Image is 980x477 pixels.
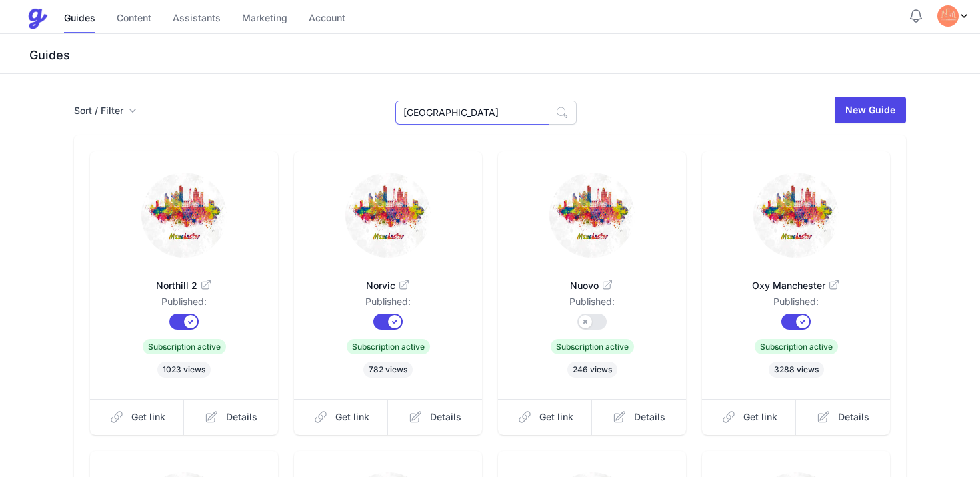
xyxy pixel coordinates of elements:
[64,5,95,33] a: Guides
[519,295,665,314] dd: Published:
[309,5,345,33] a: Account
[551,339,634,354] span: Subscription active
[769,362,824,378] span: 3288 views
[90,399,185,435] a: Get link
[315,263,461,295] a: Norvic
[755,339,838,354] span: Subscription active
[498,399,593,435] a: Get link
[294,399,389,435] a: Get link
[173,5,221,33] a: Assistants
[388,399,482,435] a: Details
[835,97,906,123] a: New Guide
[157,362,211,378] span: 1023 views
[27,47,980,63] h3: Guides
[111,279,257,292] span: Northill 2
[592,399,686,435] a: Details
[242,5,287,33] a: Marketing
[111,263,257,295] a: Northill 2
[539,410,573,424] span: Get link
[937,5,969,27] div: Profile Menu
[519,279,665,292] span: Nuovo
[131,410,165,424] span: Get link
[184,399,278,435] a: Details
[567,362,617,378] span: 246 views
[838,410,869,424] span: Details
[743,410,777,424] span: Get link
[143,339,226,354] span: Subscription active
[908,8,924,24] button: Notifications
[430,410,461,424] span: Details
[363,362,413,378] span: 782 views
[723,263,869,295] a: Oxy Manchester
[347,339,430,354] span: Subscription active
[634,410,665,424] span: Details
[937,5,959,27] img: tvqjz9fzoj60utvjazy95u1g55mu
[226,410,257,424] span: Details
[395,101,549,125] input: Search Guides
[753,173,839,258] img: sg3nydj43dllq78a8yx9inyxrr0x
[111,295,257,314] dd: Published:
[74,104,137,117] button: Sort / Filter
[519,263,665,295] a: Nuovo
[702,399,797,435] a: Get link
[345,173,431,258] img: ff2ms5tssp2ewk5a6znpqf5fvzjb
[796,399,890,435] a: Details
[27,8,48,29] img: Guestive Guides
[549,173,635,258] img: z4v0hwypealwjmj5meqkjlhsj66c
[141,173,227,258] img: hs7xr35u4bbq6b7vbcw9as5i14p8
[723,279,869,292] span: Oxy Manchester
[117,5,151,33] a: Content
[315,279,461,292] span: Norvic
[723,295,869,314] dd: Published:
[315,295,461,314] dd: Published:
[335,410,369,424] span: Get link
